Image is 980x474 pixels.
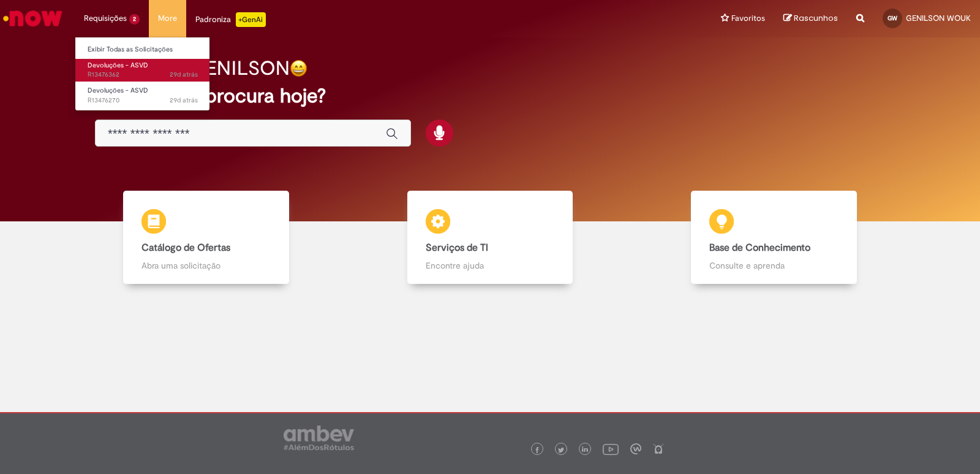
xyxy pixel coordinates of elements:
[653,443,664,454] img: logo_footer_naosei.png
[558,447,564,453] img: logo_footer_twitter.png
[88,61,148,70] span: Devoluções - ASVD
[731,12,765,25] span: Favoritos
[888,14,897,22] span: GW
[632,191,916,285] a: Base de Conhecimento Consulte e aprenda
[534,447,540,453] img: logo_footer_facebook.png
[88,86,148,95] span: Devoluções - ASVD
[75,43,210,56] a: Exibir Todas as Solicitações
[906,13,971,23] span: GENILSON WOUK
[84,12,127,25] span: Requisições
[426,259,555,272] p: Encontre ajuda
[95,85,885,107] h2: O que você procura hoje?
[141,259,271,272] p: Abra uma solicitação
[603,441,619,457] img: logo_footer_youtube.png
[158,12,177,25] span: More
[1,6,64,31] img: ServiceNow
[64,191,348,285] a: Catálogo de Ofertas Abra uma solicitação
[170,70,198,79] span: 29d atrás
[426,242,488,254] b: Serviços de TI
[236,12,266,27] p: +GenAi
[141,242,230,254] b: Catálogo de Ofertas
[75,59,210,82] a: Aberto R13476362 : Devoluções - ASVD
[170,70,198,79] time: 03/09/2025 11:41:23
[129,14,140,25] span: 2
[284,426,354,450] img: logo_footer_ambev_rotulo_gray.png
[582,446,588,454] img: logo_footer_linkedin.png
[783,13,838,25] a: Rascunhos
[348,191,631,285] a: Serviços de TI Encontre ajuda
[630,443,641,454] img: logo_footer_workplace.png
[88,70,198,80] span: R13476362
[195,12,266,27] div: Padroniza
[75,37,210,111] ul: Requisições
[709,242,810,254] b: Base de Conhecimento
[88,96,198,105] span: R13476270
[794,12,838,24] span: Rascunhos
[290,59,307,77] img: happy-face.png
[170,96,198,105] span: 29d atrás
[709,259,839,272] p: Consulte e aprenda
[170,96,198,105] time: 03/09/2025 11:26:53
[75,84,210,107] a: Aberto R13476270 : Devoluções - ASVD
